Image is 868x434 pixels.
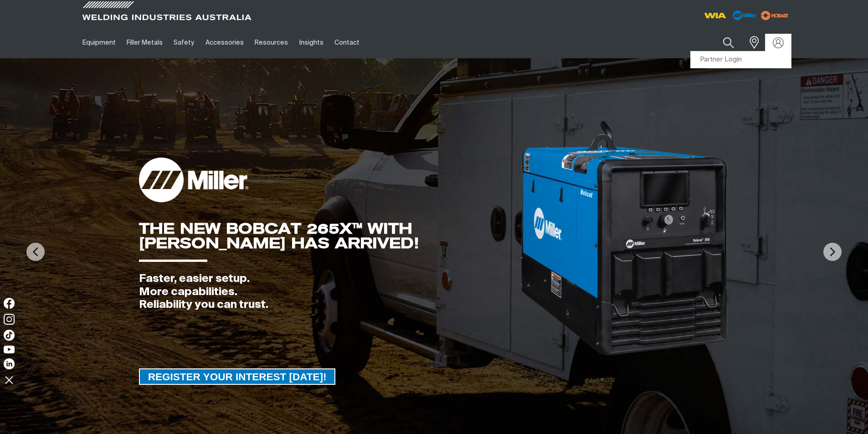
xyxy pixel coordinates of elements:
img: NextArrow [823,243,842,261]
a: Partner Login [691,51,791,68]
a: Equipment [77,27,121,58]
div: Faster, easier setup. More capabilities. Reliability you can trust. [139,272,519,311]
img: Facebook [4,298,15,309]
img: YouTube [4,346,15,353]
a: Resources [249,27,293,58]
a: Contact [329,27,365,58]
img: hide socials [1,372,17,388]
img: Instagram [4,314,15,325]
a: Accessories [200,27,249,58]
img: LinkedIn [4,358,15,369]
nav: Main [77,27,613,58]
input: Product name or item number... [701,32,744,53]
a: REGISTER YOUR INTEREST TODAY! [139,368,336,385]
img: PrevArrow [26,243,45,261]
img: TikTok [4,330,15,341]
a: Safety [168,27,200,58]
img: miller [758,9,791,22]
a: Filler Metals [121,27,168,58]
div: THE NEW BOBCAT 265X™ WITH [PERSON_NAME] HAS ARRIVED! [139,221,519,250]
span: REGISTER YOUR INTEREST [DATE]! [140,368,335,385]
button: Search products [713,32,744,53]
a: Insights [293,27,329,58]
